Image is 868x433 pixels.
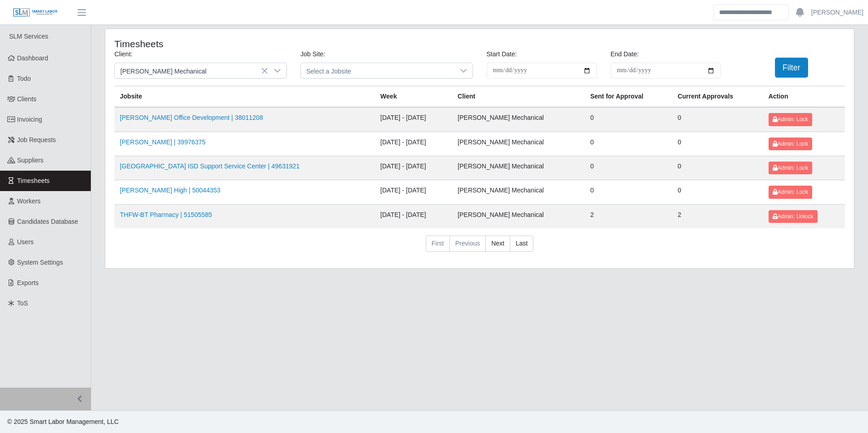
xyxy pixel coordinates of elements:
label: Start Date: [487,49,517,59]
td: [PERSON_NAME] Mechanical [452,107,585,132]
label: Job Site: [301,49,325,59]
td: 0 [672,180,763,204]
td: [PERSON_NAME] Mechanical [452,204,585,228]
span: System Settings [17,259,63,266]
button: Filter [775,58,808,78]
td: 0 [585,156,672,180]
span: Workers [17,197,41,205]
td: 0 [585,132,672,156]
a: [GEOGRAPHIC_DATA] ISD Support Service Center | 49631921 [120,162,300,170]
button: Admin: Lock [769,186,812,198]
a: Last [510,236,533,252]
td: 0 [672,107,763,132]
button: Admin: Lock [769,113,812,126]
th: Action [763,86,845,108]
td: [DATE] - [DATE] [375,204,452,228]
button: Admin: Unlock [769,210,818,223]
th: Sent for Approval [585,86,672,108]
td: [PERSON_NAME] Mechanical [452,180,585,204]
a: Next [485,236,510,252]
th: Current Approvals [672,86,763,108]
td: [DATE] - [DATE] [375,156,452,180]
th: Jobsite [114,86,375,108]
nav: pagination [114,236,845,259]
span: Todo [17,75,31,82]
span: ToS [17,300,28,307]
a: [PERSON_NAME] | 39976375 [120,138,206,146]
td: 2 [585,204,672,228]
span: Select a Jobsite [301,63,454,78]
button: Admin: Lock [769,138,812,150]
td: [PERSON_NAME] Mechanical [452,132,585,156]
span: SLM Services [9,33,48,40]
span: Job Requests [17,136,56,143]
span: Clients [17,95,37,103]
th: Client [452,86,585,108]
span: Admin: Lock [773,189,808,195]
span: Exports [17,279,39,286]
span: Dashboard [17,54,49,62]
td: 0 [585,180,672,204]
input: Search [713,5,789,20]
img: SLM Logo [13,8,58,18]
td: 0 [585,107,672,132]
a: [PERSON_NAME] High | 50044353 [120,187,221,194]
span: Timesheets [17,177,50,184]
span: Admin: Lock [773,116,808,123]
td: [DATE] - [DATE] [375,132,452,156]
label: Client: [114,49,133,59]
td: [PERSON_NAME] Mechanical [452,156,585,180]
span: Admin: Lock [773,141,808,147]
h4: Timesheets [114,38,411,49]
button: Admin: Lock [769,162,812,174]
td: [DATE] - [DATE] [375,180,452,204]
span: Admin: Lock [773,165,808,171]
label: End Date: [611,49,639,59]
td: 2 [672,204,763,228]
span: Invoicing [17,116,42,123]
span: Suppliers [17,157,44,164]
a: THFW-BT Pharmacy | 51505585 [120,211,212,218]
span: George Wayne Mechanical [115,63,268,78]
a: [PERSON_NAME] [811,8,863,17]
td: [DATE] - [DATE] [375,107,452,132]
span: Admin: Unlock [773,213,814,220]
span: Users [17,238,34,246]
span: © 2025 Smart Labor Management, LLC [7,418,118,425]
td: 0 [672,132,763,156]
a: [PERSON_NAME] Office Development | 38011208 [120,114,263,121]
span: Candidates Database [17,218,79,225]
td: 0 [672,156,763,180]
th: Week [375,86,452,108]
